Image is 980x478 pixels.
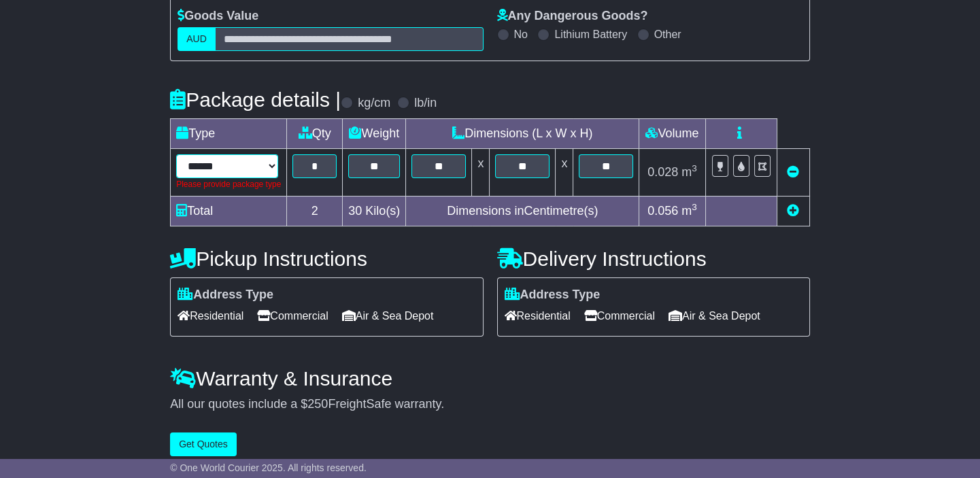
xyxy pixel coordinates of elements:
label: Goods Value [178,9,258,24]
td: 2 [287,196,343,226]
span: 0.056 [647,204,678,218]
h4: Pickup Instructions [170,247,483,270]
td: Qty [287,118,343,148]
a: Add new item [787,204,799,218]
h4: Warranty & Insurance [170,367,810,390]
td: x [556,148,573,196]
sup: 3 [692,202,697,212]
a: Remove this item [787,165,799,179]
td: Type [171,118,287,148]
span: Air & Sea Depot [669,305,760,326]
div: All our quotes include a $ FreightSafe warranty. [170,397,810,412]
span: Residential [505,305,571,326]
span: 250 [307,397,328,411]
span: Air & Sea Depot [342,305,434,326]
label: kg/cm [358,96,390,111]
span: Commercial [584,305,655,326]
label: Address Type [505,288,601,303]
span: Residential [178,305,243,326]
label: Lithium Battery [554,28,627,41]
td: Dimensions (L x W x H) [406,118,639,148]
label: Address Type [178,288,273,303]
td: Kilo(s) [343,196,406,226]
sup: 3 [692,163,697,173]
span: Commercial [257,305,328,326]
label: Any Dangerous Goods? [497,9,648,24]
h4: Package details | [170,88,341,111]
span: © One World Courier 2025. All rights reserved. [170,462,367,473]
span: 0.028 [647,165,678,179]
span: m [681,204,697,218]
label: lb/in [414,96,437,111]
td: Total [171,196,287,226]
span: m [681,165,697,179]
label: Other [654,28,681,41]
td: Volume [639,118,705,148]
td: Weight [343,118,406,148]
label: No [514,28,528,41]
button: Get Quotes [170,432,237,456]
span: 30 [348,204,362,218]
td: x [472,148,490,196]
label: AUD [178,27,216,51]
td: Dimensions in Centimetre(s) [406,196,639,226]
h4: Delivery Instructions [497,247,810,270]
div: Please provide package type [176,178,281,190]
